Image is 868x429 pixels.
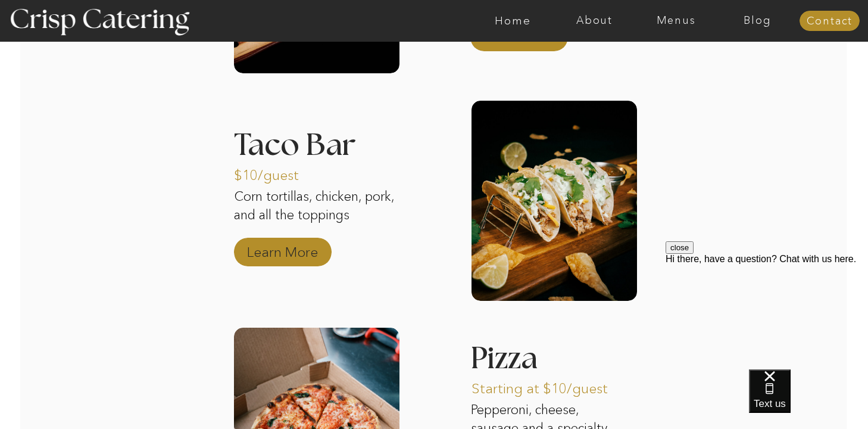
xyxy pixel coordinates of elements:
[800,15,860,27] a: Contact
[234,155,313,189] p: $10/guest
[749,369,868,429] iframe: podium webchat widget bubble
[234,130,399,145] h3: Taco Bar
[635,15,717,27] a: Menus
[243,232,322,266] a: Learn More
[666,241,868,384] iframe: podium webchat widget prompt
[470,343,594,378] h3: Pizza
[554,15,635,27] a: About
[717,15,798,27] a: Blog
[234,188,399,245] p: Corn tortillas, chicken, pork, and all the toppings
[479,17,558,51] a: Learn More
[472,368,629,403] p: Starting at $10/guest
[472,15,554,27] a: Home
